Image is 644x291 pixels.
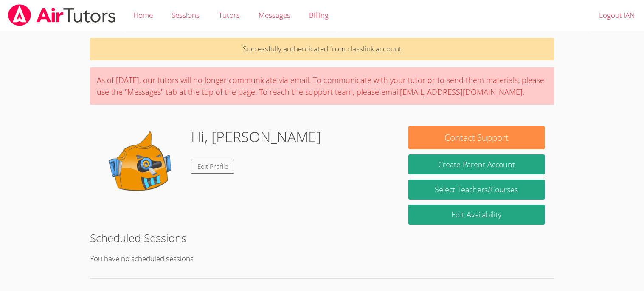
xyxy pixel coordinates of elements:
h2: Scheduled Sessions [90,230,554,246]
span: Messages [259,10,290,20]
p: Successfully authenticated from classlink account [90,38,554,60]
button: Create Parent Account [408,154,544,174]
p: You have no scheduled sessions [90,253,554,265]
a: Edit Availability [408,205,544,225]
img: airtutors_banner-c4298cdbf04f3fff15de1276eac7730deb9818008684d7c2e4769d2f7ddbe033.png [7,4,117,26]
h1: Hi, [PERSON_NAME] [191,126,321,148]
div: As of [DATE], our tutors will no longer communicate via email. To communicate with your tutor or ... [90,67,554,105]
a: Select Teachers/Courses [408,180,544,200]
button: Contact Support [408,126,544,149]
a: Edit Profile [191,160,234,174]
img: default.png [99,126,184,211]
